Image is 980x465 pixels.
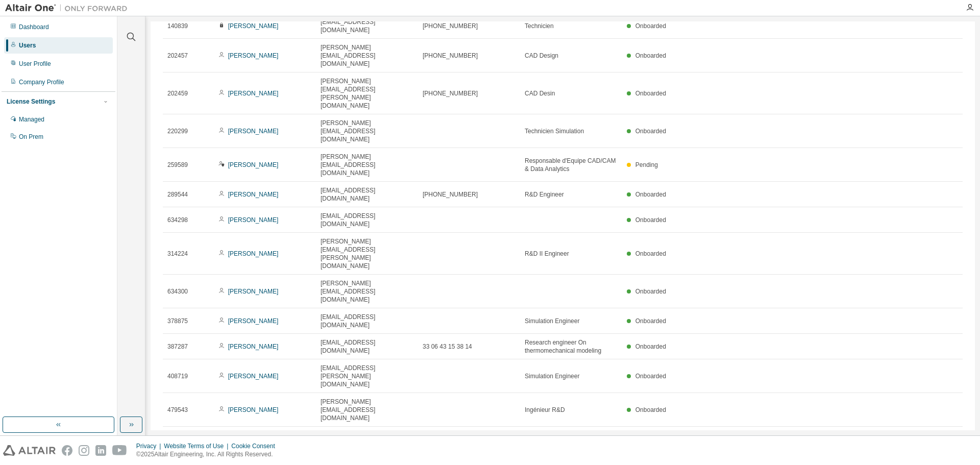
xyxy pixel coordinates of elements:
[228,22,279,30] a: [PERSON_NAME]
[167,406,188,414] span: 479543
[525,338,618,355] span: Research engineer On thermomechanical modeling
[635,90,666,97] span: Onboarded
[19,115,44,124] div: Managed
[167,317,188,325] span: 378875
[321,186,413,203] span: [EMAIL_ADDRESS][DOMAIN_NAME]
[167,161,188,169] span: 259589
[228,90,279,97] a: [PERSON_NAME]
[228,373,279,380] a: [PERSON_NAME]
[167,52,188,60] span: 202457
[423,342,472,351] span: 33 06 43 15 38 14
[167,250,188,258] span: 314224
[167,127,188,135] span: 220299
[19,60,51,68] div: User Profile
[321,364,413,388] span: [EMAIL_ADDRESS][PERSON_NAME][DOMAIN_NAME]
[19,23,49,31] div: Dashboard
[635,161,658,168] span: Pending
[321,313,413,329] span: [EMAIL_ADDRESS][DOMAIN_NAME]
[167,342,188,351] span: 387287
[228,52,279,59] a: [PERSON_NAME]
[321,18,413,34] span: [EMAIL_ADDRESS][DOMAIN_NAME]
[525,52,558,60] span: CAD Design
[635,216,666,224] span: Onboarded
[167,89,188,97] span: 202459
[19,41,36,50] div: Users
[19,133,43,141] div: On Prem
[423,190,478,199] span: [PHONE_NUMBER]
[136,442,164,450] div: Privacy
[423,52,478,60] span: [PHONE_NUMBER]
[136,450,281,459] p: © 2025 Altair Engineering, Inc. All Rights Reserved.
[228,128,279,135] a: [PERSON_NAME]
[525,406,565,414] span: Ingénieur R&D
[525,250,569,258] span: R&D II Engineer
[167,287,188,296] span: 634300
[635,343,666,350] span: Onboarded
[635,250,666,257] span: Onboarded
[5,3,133,13] img: Altair One
[19,78,64,86] div: Company Profile
[321,398,413,422] span: [PERSON_NAME][EMAIL_ADDRESS][DOMAIN_NAME]
[79,445,89,456] img: instagram.svg
[635,128,666,135] span: Onboarded
[231,442,281,450] div: Cookie Consent
[635,373,666,380] span: Onboarded
[525,22,554,30] span: Technicien
[635,317,666,325] span: Onboarded
[635,288,666,295] span: Onboarded
[321,279,413,304] span: [PERSON_NAME][EMAIL_ADDRESS][DOMAIN_NAME]
[95,445,106,456] img: linkedin.svg
[423,89,478,97] span: [PHONE_NUMBER]
[164,442,231,450] div: Website Terms of Use
[321,338,413,355] span: [EMAIL_ADDRESS][DOMAIN_NAME]
[228,216,279,224] a: [PERSON_NAME]
[228,343,279,350] a: [PERSON_NAME]
[321,43,413,68] span: [PERSON_NAME][EMAIL_ADDRESS][DOMAIN_NAME]
[112,445,127,456] img: youtube.svg
[228,317,279,325] a: [PERSON_NAME]
[228,406,279,413] a: [PERSON_NAME]
[525,317,579,325] span: Simulation Engineer
[228,161,279,168] a: [PERSON_NAME]
[525,157,618,173] span: Responsable d'Equipe CAD/CAM & Data Analytics
[635,52,666,59] span: Onboarded
[167,190,188,199] span: 289544
[228,191,279,198] a: [PERSON_NAME]
[167,372,188,380] span: 408719
[525,190,564,199] span: R&D Engineer
[635,406,666,413] span: Onboarded
[321,153,413,177] span: [PERSON_NAME][EMAIL_ADDRESS][DOMAIN_NAME]
[635,191,666,198] span: Onboarded
[167,22,188,30] span: 140839
[62,445,72,456] img: facebook.svg
[525,372,579,380] span: Simulation Engineer
[3,445,56,456] img: altair_logo.svg
[525,127,584,135] span: Technicien Simulation
[7,97,55,106] div: License Settings
[321,119,413,143] span: [PERSON_NAME][EMAIL_ADDRESS][DOMAIN_NAME]
[525,89,555,97] span: CAD Desin
[321,212,413,228] span: [EMAIL_ADDRESS][DOMAIN_NAME]
[635,22,666,30] span: Onboarded
[321,77,413,110] span: [PERSON_NAME][EMAIL_ADDRESS][PERSON_NAME][DOMAIN_NAME]
[423,22,478,30] span: [PHONE_NUMBER]
[321,237,413,270] span: [PERSON_NAME][EMAIL_ADDRESS][PERSON_NAME][DOMAIN_NAME]
[228,288,279,295] a: [PERSON_NAME]
[228,250,279,257] a: [PERSON_NAME]
[167,216,188,224] span: 634298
